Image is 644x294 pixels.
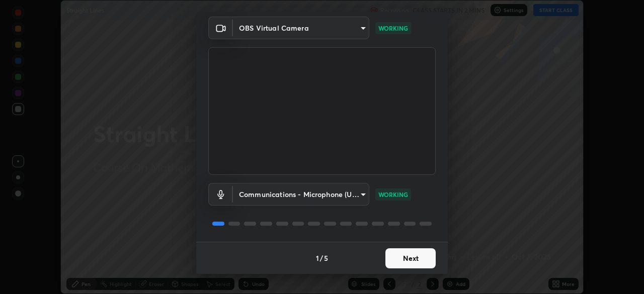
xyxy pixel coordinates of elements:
h4: / [320,253,323,263]
h4: 5 [324,253,328,263]
p: WORKING [378,24,408,33]
div: OBS Virtual Camera [233,17,369,39]
div: OBS Virtual Camera [233,183,369,206]
p: WORKING [378,190,408,199]
button: Next [385,248,436,268]
h4: 1 [316,253,319,263]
